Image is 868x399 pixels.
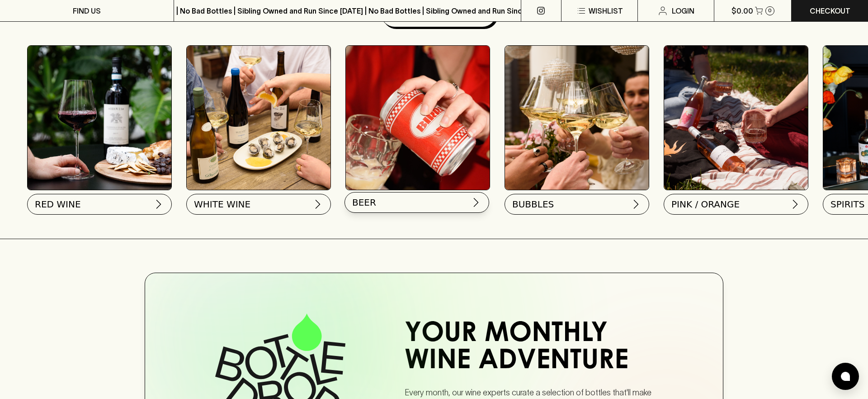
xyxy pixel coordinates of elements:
[194,198,250,211] span: WHITE WINE
[344,192,489,213] button: BEER
[352,196,376,209] span: BEER
[830,198,864,211] span: SPIRITS
[664,46,808,190] img: gospel_collab-2 1
[768,8,772,13] p: 0
[664,194,808,215] button: PINK / ORANGE
[790,199,801,210] img: chevron-right.svg
[512,198,554,211] span: BUBBLES
[27,194,172,215] button: RED WINE
[405,321,665,375] h2: Your Monthly Wine Adventure
[471,197,481,208] img: chevron-right.svg
[186,194,331,215] button: WHITE WINE
[35,198,81,211] span: RED WINE
[841,372,850,381] img: bubble-icon
[346,46,490,190] img: BIRRA_GOOD-TIMES_INSTA-2 1/optimise?auth=Mjk3MjY0ODMzMw__
[672,5,694,16] p: Login
[187,46,330,190] img: optimise
[589,5,623,16] p: Wishlist
[505,194,649,215] button: BUBBLES
[312,199,323,210] img: chevron-right.svg
[631,199,642,210] img: chevron-right.svg
[153,199,164,210] img: chevron-right.svg
[28,46,171,190] img: Red Wine Tasting
[73,5,101,16] p: FIND US
[731,5,753,16] p: $0.00
[505,46,649,190] img: 2022_Festive_Campaign_INSTA-16 1
[671,198,740,211] span: PINK / ORANGE
[810,5,850,16] p: Checkout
